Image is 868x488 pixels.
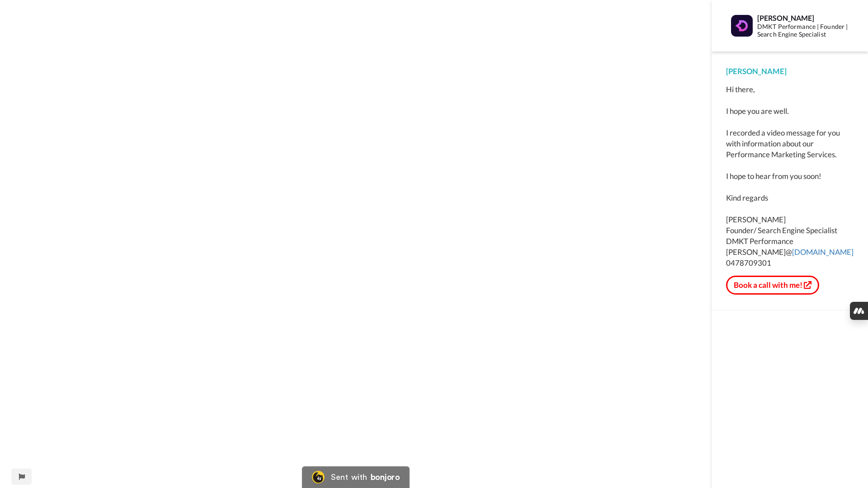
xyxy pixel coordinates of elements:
a: Bonjoro LogoSent withbonjoro [302,466,410,488]
img: Profile Image [731,15,753,37]
img: Bonjoro Logo [312,471,325,483]
div: Hi there, I hope you are well. I recorded a video message for you with information about our Perf... [726,84,854,268]
div: [PERSON_NAME] [726,66,854,77]
a: [DOMAIN_NAME] [792,247,854,257]
div: DMKT Performance | Founder | Search Engine Specialist [757,23,853,38]
button: Book a call with me! [726,276,819,295]
div: [PERSON_NAME] [757,14,853,22]
div: bonjoro [371,473,400,481]
div: Sent with [331,473,367,481]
